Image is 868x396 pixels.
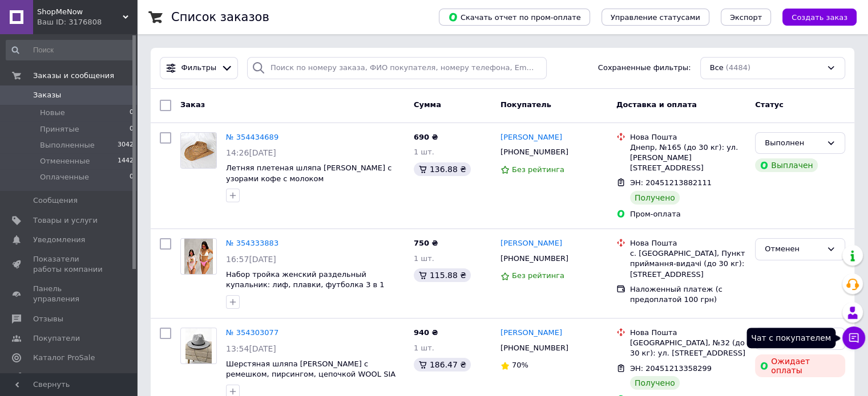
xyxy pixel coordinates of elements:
[755,100,784,109] span: Статус
[414,133,438,141] span: 690 ₴
[226,133,278,141] a: № 354434689
[226,360,395,389] a: Шерстяная шляпа [PERSON_NAME] с ремешком, пирсингом, цепочкой WOOL SIA серая
[33,353,95,363] span: Каталог ProSale
[710,63,724,74] span: Все
[500,100,551,109] span: Покупатель
[226,239,278,247] a: № 354333883
[118,156,134,166] span: 1442
[33,215,98,226] span: Товары и услуги
[630,338,746,358] div: [GEOGRAPHIC_DATA], №32 (до 30 кг): ул. [STREET_ADDRESS]
[118,140,134,150] span: 3042
[226,344,276,353] span: 13:54[DATE]
[414,328,438,337] span: 940 ₴
[37,17,137,27] div: Ваш ID: 3176808
[33,90,61,100] span: Заказы
[226,148,276,157] span: 14:26[DATE]
[765,137,822,149] div: Выполнен
[448,12,581,22] span: Скачать отчет по пром-оплате
[512,361,528,369] span: 70%
[512,271,564,280] span: Без рейтинга
[630,142,746,174] div: Днепр, №165 (до 30 кг): ул. [PERSON_NAME][STREET_ADDRESS]
[414,344,434,352] span: 1 шт.
[630,376,680,390] div: Получено
[40,172,89,182] span: Оплаченные
[630,328,746,338] div: Нова Пошта
[33,71,114,81] span: Заказы и сообщения
[611,13,700,22] span: Управление статусами
[414,254,434,263] span: 1 шт.
[755,354,845,377] div: Ожидает оплаты
[226,164,391,183] a: Летняя плетеная шляпа [PERSON_NAME] с узорами кофе с молоком
[226,270,385,300] a: Набор тройка женский раздельный купальник: лиф, плавки, футболка 3 в 1 [US_STATE] бело-розовый
[181,63,217,74] span: Фильтры
[226,328,278,337] a: № 354303077
[598,63,691,74] span: Сохраненные фильтры:
[184,239,213,274] img: Фото товару
[414,239,438,247] span: 750 ₴
[40,108,65,118] span: Новые
[630,284,746,305] div: Наложенный платеж (с предоплатой 100 грн)
[500,344,568,352] span: [PHONE_NUMBER]
[33,314,63,324] span: Отзывы
[130,172,134,182] span: 0
[782,9,857,26] button: Создать заказ
[414,148,434,156] span: 1 шт.
[726,63,750,72] span: (4484)
[180,132,217,169] a: Фото товару
[765,243,822,255] div: Отменен
[630,178,712,187] span: ЭН: 20451213882111
[33,284,106,304] span: Панель управления
[500,238,562,249] a: [PERSON_NAME]
[414,162,471,176] div: 136.88 ₴
[512,165,564,174] span: Без рейтинга
[771,13,857,21] a: Создать заказ
[630,132,746,142] div: Нова Пошта
[746,328,835,348] div: Чат с покупателем
[40,156,90,166] span: Отмененные
[37,7,123,17] span: ShopMeNow
[180,328,217,364] a: Фото товару
[180,100,205,109] span: Заказ
[616,100,697,109] span: Доставка и оплата
[40,140,95,150] span: Выполненные
[247,57,547,79] input: Поиск по номеру заказа, ФИО покупателя, номеру телефона, Email, номеру накладной
[40,124,79,134] span: Принятые
[180,238,217,275] a: Фото товару
[630,248,746,280] div: с. [GEOGRAPHIC_DATA], Пункт приймання-видачі (до 30 кг): [STREET_ADDRESS]
[130,108,134,118] span: 0
[414,268,471,282] div: 115.88 ₴
[730,13,762,22] span: Экспорт
[630,209,746,219] div: Пром-оплата
[6,40,135,60] input: Поиск
[721,9,771,26] button: Экспорт
[500,132,562,143] a: [PERSON_NAME]
[500,328,562,338] a: [PERSON_NAME]
[439,9,590,26] button: Скачать отчет по пром-оплате
[33,195,78,206] span: Сообщения
[185,328,212,364] img: Фото товару
[842,326,865,349] button: Чат с покупателем
[630,191,680,205] div: Получено
[171,10,269,24] h1: Список заказов
[130,124,134,134] span: 0
[500,148,568,156] span: [PHONE_NUMBER]
[414,358,471,371] div: 186.47 ₴
[33,372,75,382] span: Аналитика
[630,364,712,373] span: ЭН: 20451213358299
[792,13,847,22] span: Создать заказ
[500,254,568,263] span: [PHONE_NUMBER]
[33,235,85,245] span: Уведомления
[755,158,817,172] div: Выплачен
[181,133,216,168] img: Фото товару
[33,333,80,344] span: Покупатели
[630,238,746,248] div: Нова Пошта
[414,100,441,109] span: Сумма
[226,255,276,264] span: 16:57[DATE]
[33,254,106,275] span: Показатели работы компании
[601,9,709,26] button: Управление статусами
